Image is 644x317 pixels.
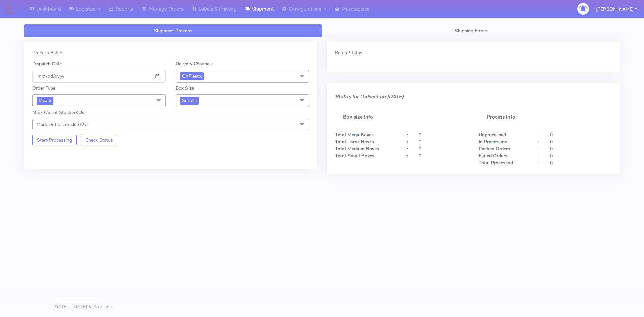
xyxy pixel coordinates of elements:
[154,28,192,34] span: Shipment Process
[545,131,617,138] div: 0
[48,97,51,104] a: x
[176,85,194,92] label: Box Size
[32,135,77,145] button: Start Processing
[407,146,408,152] strong: :
[414,152,473,159] div: 0
[414,145,473,152] div: 0
[538,153,539,159] strong: :
[545,152,617,159] div: 0
[32,85,55,92] label: Order Type
[407,153,408,159] strong: :
[335,139,374,145] strong: Total Large Boxes
[32,49,309,56] div: Process Batch
[335,106,469,128] h5: Box size info
[545,145,617,152] div: 0
[32,60,62,67] label: Dispatch Date
[591,2,642,16] button: [PERSON_NAME]
[32,109,84,116] label: Mark Out of Stock SKUs
[538,131,539,138] strong: :
[24,24,620,37] ul: Tabs
[180,72,204,80] span: OnFleet
[479,106,612,128] h5: Process info
[335,146,379,152] strong: Total Medium Boxes
[545,159,617,166] div: 0
[538,146,539,152] strong: :
[335,93,404,100] i: Status for OnFleet on [DATE]
[194,97,197,104] a: x
[479,146,510,152] strong: Packed Orders
[538,160,539,166] strong: :
[81,135,118,145] button: Check Status
[335,153,374,159] strong: Total Small Boxes
[479,139,507,145] strong: In Processing
[37,97,53,104] span: Meal
[455,28,487,34] span: Shipping Errors
[479,131,506,138] strong: Unprocessed
[414,131,473,138] div: 0
[545,138,617,145] div: 0
[37,121,89,128] span: Mark Out of Stock SKUs
[479,153,507,159] strong: Failed Orders
[407,131,408,138] strong: :
[180,97,199,104] span: Small
[176,60,213,67] label: Delivery Channels
[414,138,473,145] div: 0
[538,139,539,145] strong: :
[335,49,612,56] div: Batch Status
[199,72,202,80] a: x
[407,139,408,145] strong: :
[335,131,374,138] strong: Total Mega Boxes
[479,160,513,166] strong: Total Processed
